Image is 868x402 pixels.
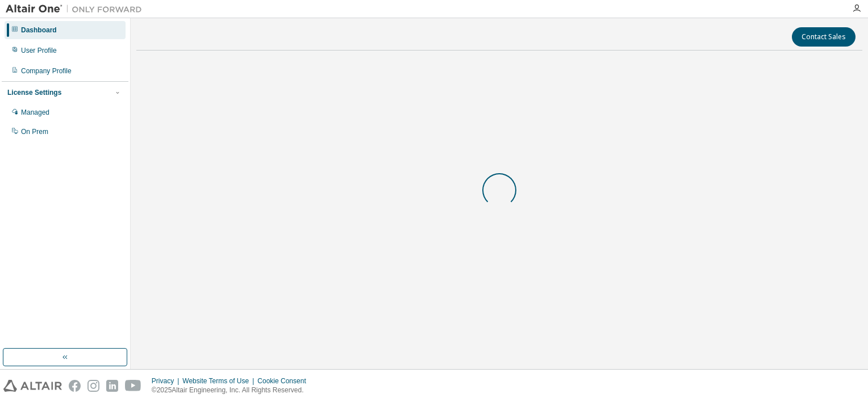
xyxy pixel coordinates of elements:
[106,380,118,392] img: linkedin.svg
[7,88,61,97] div: License Settings
[182,376,257,386] div: Website Terms of Use
[21,26,57,35] div: Dashboard
[152,386,313,395] p: © 2025 Altair Engineering, Inc. All Rights Reserved.
[257,376,312,386] div: Cookie Consent
[21,66,72,76] div: Company Profile
[3,380,62,392] img: altair_logo.svg
[152,376,182,386] div: Privacy
[792,27,856,47] button: Contact Sales
[87,380,99,392] img: instagram.svg
[6,3,148,15] img: Altair One
[21,127,48,136] div: On Prem
[125,380,141,392] img: youtube.svg
[69,380,81,392] img: facebook.svg
[21,108,49,117] div: Managed
[21,46,57,55] div: User Profile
